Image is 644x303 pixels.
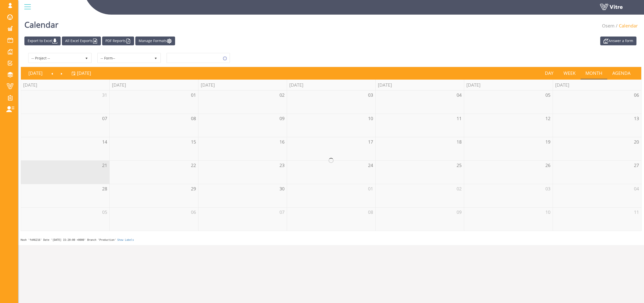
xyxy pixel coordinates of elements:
img: cal_settings.png [167,39,172,44]
a: Month [581,67,608,79]
a: Agenda [607,67,635,79]
a: Next [57,67,66,79]
li: Calendar [615,23,638,29]
span: -- Form-- [98,53,151,62]
a: Manage Formats [135,37,175,45]
th: [DATE] [109,80,198,90]
a: All Excel Exports [62,37,101,45]
a: PDF Reports [102,37,134,45]
img: appointment_white2.png [603,39,609,44]
th: [DATE] [464,80,552,90]
a: [DATE] [23,67,48,79]
a: Export to Excel [24,37,61,45]
span: select [151,53,160,62]
img: cal_download.png [52,39,57,44]
a: Previous [48,67,57,79]
img: cal_pdf.png [126,39,131,44]
a: Osem [602,23,615,29]
th: [DATE] [198,80,287,90]
span: [DATE] [77,70,91,76]
a: Answer a form [600,37,636,45]
a: Week [558,67,581,79]
h1: Calendar [24,13,58,34]
a: Show Labels [117,239,134,241]
th: [DATE] [21,80,109,90]
span: select [82,53,91,62]
span: Hash 'fd46216' Date '[DATE] 15:20:00 +0000' Branch 'Production' [21,239,116,241]
th: [DATE] [287,80,375,90]
th: [DATE] [553,80,641,90]
a: [DATE] [71,67,91,79]
img: cal_excel.png [93,39,98,44]
span: select [220,53,229,62]
span: -- Project -- [29,53,82,62]
th: [DATE] [375,80,464,90]
a: Day [540,67,558,79]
